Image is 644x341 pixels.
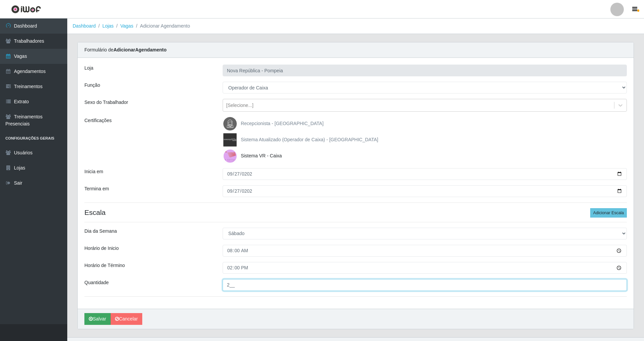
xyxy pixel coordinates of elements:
div: [Selecione...] [226,102,254,109]
label: Inicia em [84,168,103,175]
label: Termina em [84,185,109,192]
div: Formulário de [78,42,634,58]
a: Cancelar [111,313,142,325]
input: 00:00 [223,245,627,257]
input: 00/00/0000 [223,185,627,197]
input: 00/00/0000 [223,168,627,180]
a: Dashboard [73,23,96,29]
img: Sistema VR - Caixa [223,149,239,163]
label: Certificações [84,117,112,124]
span: Sistema Atualizado (Operador de Caixa) - [GEOGRAPHIC_DATA] [241,137,378,142]
label: Dia da Semana [84,228,117,235]
strong: Adicionar Agendamento [113,47,166,52]
label: Função [84,82,100,89]
nav: breadcrumb [67,18,644,34]
img: Recepcionista - Nova República [223,117,239,130]
button: Salvar [84,313,111,325]
label: Loja [84,65,93,72]
a: Lojas [102,23,113,29]
a: Vagas [120,23,134,29]
h4: Escala [84,208,627,217]
span: Sistema VR - Caixa [241,153,282,158]
input: 00:00 [223,262,627,274]
span: Recepcionista - [GEOGRAPHIC_DATA] [241,121,324,126]
label: Horário de Término [84,262,125,269]
label: Horário de Inicio [84,245,119,252]
button: Adicionar Escala [590,208,627,218]
label: Quantidade [84,279,109,286]
input: Informe a quantidade... [223,279,627,291]
img: CoreUI Logo [11,5,41,13]
img: Sistema Atualizado (Operador de Caixa) - Nova Republica [223,133,239,147]
li: Adicionar Agendamento [133,23,190,30]
label: Sexo do Trabalhador [84,99,128,106]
